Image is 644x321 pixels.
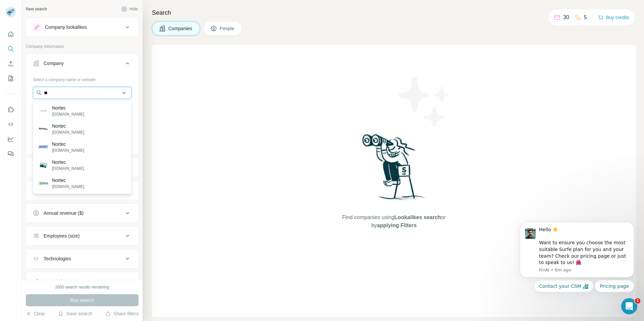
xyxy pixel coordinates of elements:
img: Nortec [39,106,48,116]
button: Employees (size) [26,228,138,244]
img: Nortec [39,179,48,188]
div: Keywords [44,278,64,285]
button: Hide [117,4,143,14]
div: New search [26,6,47,12]
h4: Search [152,8,636,17]
p: Nortec [52,177,84,184]
p: [DOMAIN_NAME] [52,147,84,153]
div: 2000 search results remaining [55,284,109,290]
div: Company lookalikes [45,24,87,30]
div: Technologies [44,255,71,262]
p: [DOMAIN_NAME] [52,166,84,172]
button: Use Surfe API [5,118,16,130]
button: Company [26,55,138,74]
p: Company information [26,44,139,50]
button: Enrich CSV [5,58,16,70]
div: Annual revenue ($) [44,210,84,216]
button: Annual revenue ($) [26,205,138,221]
p: [DOMAIN_NAME] [52,111,84,117]
iframe: Intercom live chat [621,298,637,314]
p: Nortec [52,159,84,166]
button: Feedback [5,148,16,160]
div: Company [44,60,64,67]
button: Save search [58,310,92,317]
span: Companies [168,25,193,32]
p: [DOMAIN_NAME] [52,129,84,135]
button: My lists [5,72,16,84]
iframe: Intercom notifications message [510,212,644,303]
p: 30 [563,13,569,21]
button: Share filters [105,310,139,317]
div: Employees (size) [44,233,79,239]
p: [DOMAIN_NAME] [52,184,84,190]
p: Nortec [52,123,84,129]
span: Lookalikes search [394,214,441,220]
img: Surfe Illustration - Stars [394,72,454,132]
p: Nortec [52,105,84,111]
button: Search [5,43,16,55]
p: 5 [584,13,587,21]
span: People [220,25,235,32]
div: Select a company name or website [33,74,131,83]
span: Find companies using or by [340,213,447,230]
button: Clear [26,310,45,317]
button: HQ location [26,182,138,198]
button: Quick start [5,28,16,40]
button: Company lookalikes [26,19,138,35]
button: Dashboard [5,133,16,145]
p: Nortec [52,141,84,147]
span: 1 [635,298,640,304]
img: Nortec [39,160,48,170]
button: Buy credits [598,13,629,22]
button: Use Surfe on LinkedIn [5,104,16,116]
img: Nortec [39,124,48,134]
button: Keywords [26,273,138,290]
img: Nortec [39,142,48,152]
img: Surfe Illustration - Woman searching with binoculars [359,132,429,207]
button: Technologies [26,251,138,267]
button: Industry [26,159,138,176]
span: applying Filters [377,222,417,228]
